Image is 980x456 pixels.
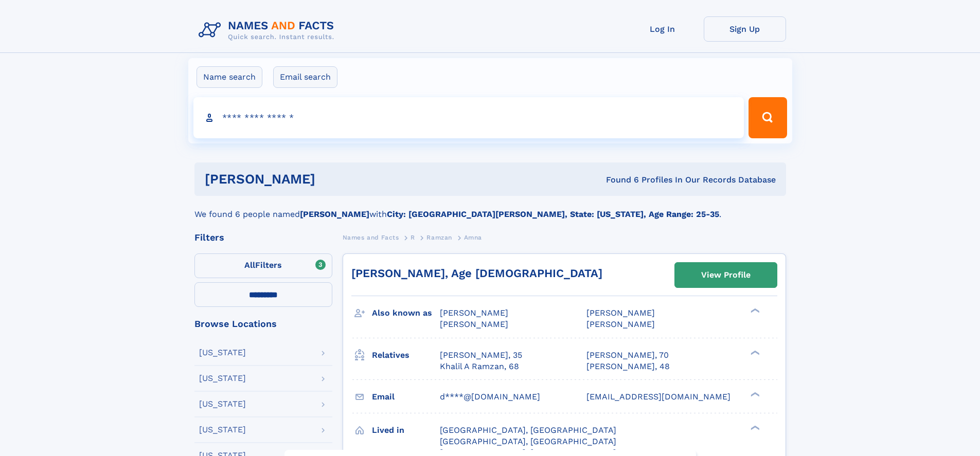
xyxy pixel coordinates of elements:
[440,436,616,446] span: [GEOGRAPHIC_DATA], [GEOGRAPHIC_DATA]
[440,308,508,318] span: [PERSON_NAME]
[749,97,787,138] button: Search Button
[372,304,440,322] h3: Also known as
[586,350,669,361] a: [PERSON_NAME], 70
[464,234,482,241] span: Amna
[372,388,440,406] h3: Email
[748,349,760,356] div: ❯
[205,173,461,186] h1: [PERSON_NAME]
[194,196,786,221] div: We found 6 people named with .
[460,174,776,186] div: Found 6 Profiles In Our Records Database
[194,233,332,242] div: Filters
[199,426,246,434] div: [US_STATE]
[273,66,337,88] label: Email search
[351,267,602,280] a: [PERSON_NAME], Age [DEMOGRAPHIC_DATA]
[440,361,519,372] a: Khalil A Ramzan, 68
[704,16,786,42] a: Sign Up
[586,392,730,402] span: [EMAIL_ADDRESS][DOMAIN_NAME]
[675,263,777,287] a: View Profile
[586,308,655,318] span: [PERSON_NAME]
[440,350,522,361] a: [PERSON_NAME], 35
[426,231,452,244] a: Ramzan
[701,263,751,287] div: View Profile
[372,346,440,364] h3: Relatives
[748,307,760,314] div: ❯
[197,66,262,88] label: Name search
[586,361,670,372] a: [PERSON_NAME], 48
[244,260,255,270] span: All
[300,209,369,219] b: [PERSON_NAME]
[748,424,760,431] div: ❯
[411,231,415,244] a: R
[426,234,452,241] span: Ramzan
[194,319,332,329] div: Browse Locations
[748,391,760,397] div: ❯
[621,16,704,42] a: Log In
[343,231,399,244] a: Names and Facts
[199,349,246,357] div: [US_STATE]
[194,16,343,44] img: Logo Names and Facts
[440,319,508,329] span: [PERSON_NAME]
[387,209,719,219] b: City: [GEOGRAPHIC_DATA][PERSON_NAME], State: [US_STATE], Age Range: 25-35
[440,425,616,435] span: [GEOGRAPHIC_DATA], [GEOGRAPHIC_DATA]
[194,253,332,278] label: Filters
[586,319,655,329] span: [PERSON_NAME]
[372,422,440,439] h3: Lived in
[199,400,246,408] div: [US_STATE]
[199,374,246,382] div: [US_STATE]
[411,234,415,241] span: R
[193,97,744,138] input: search input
